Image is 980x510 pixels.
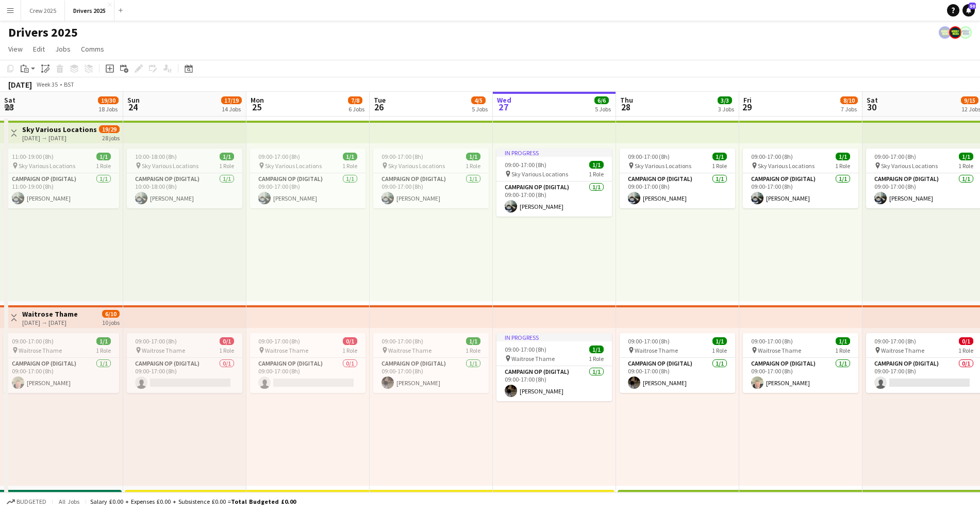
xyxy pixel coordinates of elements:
span: 1/1 [220,153,234,160]
app-card-role: Campaign Op (Digital)1/111:00-19:00 (8h)[PERSON_NAME] [4,173,119,208]
app-user-avatar: Nicola Price [949,26,961,39]
span: 1/1 [466,337,480,345]
span: Fri [743,95,752,105]
span: 1 Role [712,347,727,354]
app-card-role: Campaign Op (Digital)1/109:00-17:00 (8h)[PERSON_NAME] [496,366,612,401]
div: 7 Jobs [841,105,857,113]
span: Week 35 [34,80,60,88]
div: 5 Jobs [595,105,611,113]
div: 6 Jobs [348,105,364,113]
span: 1 Role [219,347,234,354]
app-job-card: 09:00-17:00 (8h)1/1 Waitrose Thame1 RoleCampaign Op (Digital)1/109:00-17:00 (8h)[PERSON_NAME] [620,333,735,393]
span: 1/1 [343,153,357,160]
span: 1 Role [466,347,480,354]
span: 23 [3,101,15,113]
span: Tue [374,95,386,105]
span: 09:00-17:00 (8h) [628,337,670,345]
app-card-role: Campaign Op (Digital)1/109:00-17:00 (8h)[PERSON_NAME] [373,173,489,208]
span: Edit [33,44,45,54]
app-card-role: Campaign Op (Digital)1/109:00-17:00 (8h)[PERSON_NAME] [620,358,735,393]
span: All jobs [57,498,81,505]
span: 1 Role [958,347,973,354]
app-job-card: 11:00-19:00 (8h)1/1 Sky Various Locations1 RoleCampaign Op (Digital)1/111:00-19:00 (8h)[PERSON_NAME] [4,149,119,208]
span: Jobs [55,44,71,54]
span: 1 Role [589,355,604,363]
span: Sky Various Locations [19,162,75,170]
span: 6/10 [102,310,120,318]
span: Waitrose Thame [758,347,801,354]
div: 10 jobs [102,318,120,326]
span: 09:00-17:00 (8h) [751,337,793,345]
span: Thu [620,95,633,105]
span: 7/8 [348,96,362,104]
app-job-card: 09:00-17:00 (8h)1/1 Waitrose Thame1 RoleCampaign Op (Digital)1/109:00-17:00 (8h)[PERSON_NAME] [4,333,119,393]
app-card-role: Campaign Op (Digital)0/109:00-17:00 (8h) [250,358,366,393]
app-job-card: 09:00-17:00 (8h)0/1 Waitrose Thame1 RoleCampaign Op (Digital)0/109:00-17:00 (8h) [127,333,242,393]
app-card-role: Campaign Op (Digital)1/109:00-17:00 (8h)[PERSON_NAME] [496,182,612,217]
span: 1 Role [835,347,850,354]
app-job-card: In progress09:00-17:00 (8h)1/1 Sky Various Locations1 RoleCampaign Op (Digital)1/109:00-17:00 (8h... [496,149,612,217]
span: Sat [4,95,15,105]
app-card-role: Campaign Op (Digital)1/109:00-17:00 (8h)[PERSON_NAME] [4,358,119,393]
span: 09:00-17:00 (8h) [135,337,177,345]
span: 1/1 [589,346,604,353]
span: 09:00-17:00 (8h) [381,337,423,345]
app-job-card: 09:00-17:00 (8h)1/1 Waitrose Thame1 RoleCampaign Op (Digital)1/109:00-17:00 (8h)[PERSON_NAME] [743,333,858,393]
span: 1 Role [342,162,357,170]
span: Wed [497,95,511,105]
app-job-card: 09:00-17:00 (8h)0/1 Waitrose Thame1 RoleCampaign Op (Digital)0/109:00-17:00 (8h) [250,333,366,393]
span: 09:00-17:00 (8h) [505,161,546,169]
span: 25 [249,101,264,113]
span: 1 Role [96,162,111,170]
span: 1 Role [342,347,357,354]
span: 09:00-17:00 (8h) [628,153,670,160]
div: BST [64,80,74,88]
app-job-card: 09:00-17:00 (8h)1/1 Waitrose Thame1 RoleCampaign Op (Digital)1/109:00-17:00 (8h)[PERSON_NAME] [373,333,489,393]
span: 30 [865,101,878,113]
span: 09:00-17:00 (8h) [12,337,54,345]
span: 1 Role [219,162,234,170]
span: 09:00-17:00 (8h) [505,346,546,353]
span: 1 Role [466,162,480,170]
span: Waitrose Thame [635,347,678,354]
span: 09:00-17:00 (8h) [751,153,793,160]
span: 26 [372,101,386,113]
app-job-card: 09:00-17:00 (8h)1/1 Sky Various Locations1 RoleCampaign Op (Digital)1/109:00-17:00 (8h)[PERSON_NAME] [250,149,366,208]
span: 1 Role [835,162,850,170]
span: 1 Role [712,162,727,170]
span: 6/6 [594,96,609,104]
span: Sky Various Locations [881,162,938,170]
a: Jobs [51,42,75,56]
span: 1/1 [96,153,111,160]
span: Comms [81,44,104,54]
span: 1 Role [589,170,604,178]
button: Crew 2025 [21,1,65,21]
div: 10:00-18:00 (8h)1/1 Sky Various Locations1 RoleCampaign Op (Digital)1/110:00-18:00 (8h)[PERSON_NAME] [127,149,242,208]
span: 1/1 [959,153,973,160]
span: Waitrose Thame [19,347,62,354]
a: Comms [77,42,108,56]
app-card-role: Campaign Op (Digital)1/109:00-17:00 (8h)[PERSON_NAME] [743,358,858,393]
app-job-card: 09:00-17:00 (8h)1/1 Sky Various Locations1 RoleCampaign Op (Digital)1/109:00-17:00 (8h)[PERSON_NAME] [743,149,858,208]
h3: Waitrose Thame [22,309,78,319]
span: 1 Role [958,162,973,170]
button: Budgeted [5,496,48,507]
app-card-role: Campaign Op (Digital)1/109:00-17:00 (8h)[PERSON_NAME] [620,173,735,208]
span: 19/29 [99,125,120,133]
span: 09:00-17:00 (8h) [258,153,300,160]
span: 09:00-17:00 (8h) [258,337,300,345]
span: Budgeted [16,498,46,505]
span: 0/1 [959,337,973,345]
app-job-card: 09:00-17:00 (8h)1/1 Sky Various Locations1 RoleCampaign Op (Digital)1/109:00-17:00 (8h)[PERSON_NAME] [620,149,735,208]
span: 1/1 [589,161,604,169]
span: Mon [251,95,264,105]
app-card-role: Campaign Op (Digital)1/110:00-18:00 (8h)[PERSON_NAME] [127,173,242,208]
span: Waitrose Thame [881,347,924,354]
app-job-card: In progress09:00-17:00 (8h)1/1 Waitrose Thame1 RoleCampaign Op (Digital)1/109:00-17:00 (8h)[PERSO... [496,333,612,401]
span: Sky Various Locations [511,170,568,178]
